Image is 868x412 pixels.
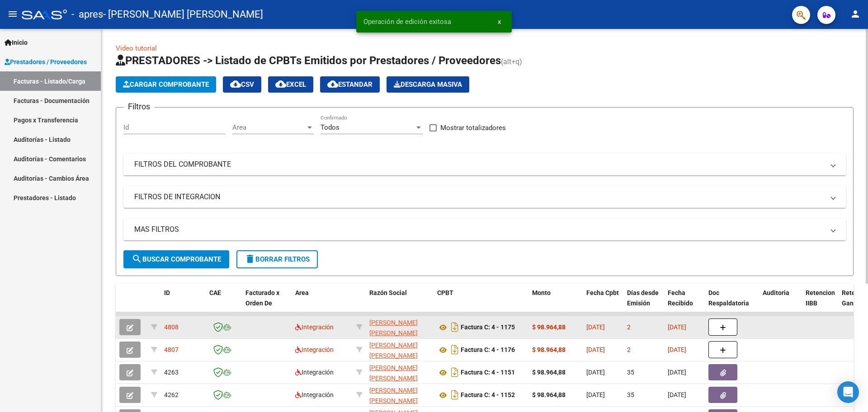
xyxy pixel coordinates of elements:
datatable-header-cell: Doc Respaldatoria [705,283,759,323]
mat-icon: cloud_download [275,79,286,89]
button: Buscar Comprobante [123,250,229,268]
div: 27307186328 [369,340,430,359]
span: Días desde Emisión [627,289,659,307]
i: Descargar documento [449,388,461,402]
span: Integración [295,391,334,398]
span: CPBT [437,289,453,296]
span: Integración [295,369,334,376]
span: Todos [321,123,340,131]
span: Monto [532,289,551,296]
span: 35 [627,391,634,398]
span: PRESTADORES -> Listado de CPBTs Emitidos por Prestadores / Proveedores [116,54,501,67]
span: Mostrar totalizadores [440,122,506,133]
datatable-header-cell: Monto [528,283,583,323]
span: 4807 [164,346,179,353]
button: Borrar Filtros [236,250,318,268]
mat-icon: cloud_download [230,79,241,89]
datatable-header-cell: CPBT [434,283,528,323]
span: Fecha Recibido [668,289,693,307]
datatable-header-cell: ID [160,283,206,323]
span: Estandar [327,80,373,89]
span: [DATE] [586,369,605,376]
span: Auditoria [763,289,789,296]
datatable-header-cell: Auditoria [759,283,802,323]
mat-panel-title: FILTROS DE INTEGRACION [134,192,824,202]
span: (alt+q) [501,57,522,66]
span: Descarga Masiva [394,80,462,89]
span: [DATE] [668,391,686,398]
span: Integración [295,346,334,353]
span: 2 [627,323,631,331]
a: Video tutorial [116,44,157,52]
span: [DATE] [668,323,686,331]
i: Descargar documento [449,365,461,379]
span: Area [232,123,306,131]
button: CSV [223,76,261,93]
mat-expansion-panel-header: FILTROS DE INTEGRACION [123,186,846,208]
strong: $ 98.964,88 [532,369,566,376]
span: [DATE] [586,346,605,353]
span: ID [164,289,170,296]
mat-icon: search [132,253,142,264]
button: Descarga Masiva [387,76,469,93]
mat-expansion-panel-header: FILTROS DEL COMPROBANTE [123,154,846,175]
strong: $ 98.964,88 [532,391,566,398]
button: EXCEL [268,76,313,93]
span: EXCEL [275,80,306,89]
span: 4262 [164,391,179,398]
span: Facturado x Orden De [245,289,279,307]
span: CSV [230,80,254,89]
datatable-header-cell: Retencion IIBB [802,283,838,323]
span: [PERSON_NAME] [PERSON_NAME] [369,319,418,337]
i: Descargar documento [449,342,461,357]
span: Buscar Comprobante [132,255,221,263]
mat-icon: delete [245,253,255,264]
span: Area [295,289,309,296]
strong: $ 98.964,88 [532,346,566,353]
mat-icon: person [850,9,861,19]
span: [PERSON_NAME] [PERSON_NAME] [369,342,418,359]
span: Operación de edición exitosa [363,17,451,26]
datatable-header-cell: CAE [206,283,242,323]
span: 35 [627,369,634,376]
span: Prestadores / Proveedores [5,57,87,67]
span: [DATE] [586,323,605,331]
mat-icon: menu [7,9,18,19]
div: Open Intercom Messenger [837,381,859,403]
datatable-header-cell: Fecha Recibido [664,283,705,323]
span: 2 [627,346,631,353]
span: Retencion IIBB [806,289,835,307]
span: CAE [209,289,221,296]
span: [DATE] [668,346,686,353]
div: 27307186328 [369,318,430,337]
span: Integración [295,323,334,331]
span: 4808 [164,323,179,331]
i: Descargar documento [449,320,461,334]
div: 27307186328 [369,363,430,382]
mat-panel-title: MAS FILTROS [134,225,824,234]
strong: Factura C: 4 - 1175 [461,324,515,331]
datatable-header-cell: Razón Social [366,283,434,323]
span: 4263 [164,369,179,376]
span: - apres [71,5,103,24]
span: [PERSON_NAME] [PERSON_NAME] [369,364,418,382]
h3: Filtros [123,100,155,113]
span: x [498,18,501,26]
mat-panel-title: FILTROS DEL COMPROBANTE [134,159,824,169]
strong: Factura C: 4 - 1176 [461,346,515,354]
strong: Factura C: 4 - 1151 [461,369,515,376]
datatable-header-cell: Fecha Cpbt [583,283,623,323]
button: Estandar [320,76,380,93]
datatable-header-cell: Facturado x Orden De [242,283,292,323]
div: 27307186328 [369,385,430,404]
datatable-header-cell: Area [292,283,353,323]
span: Doc Respaldatoria [708,289,749,307]
span: [DATE] [668,369,686,376]
mat-icon: cloud_download [327,79,338,89]
button: x [491,14,508,30]
strong: $ 98.964,88 [532,323,566,331]
app-download-masive: Descarga masiva de comprobantes (adjuntos) [387,76,469,93]
span: - [PERSON_NAME] [PERSON_NAME] [103,5,263,24]
mat-expansion-panel-header: MAS FILTROS [123,219,846,240]
strong: Factura C: 4 - 1152 [461,392,515,399]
